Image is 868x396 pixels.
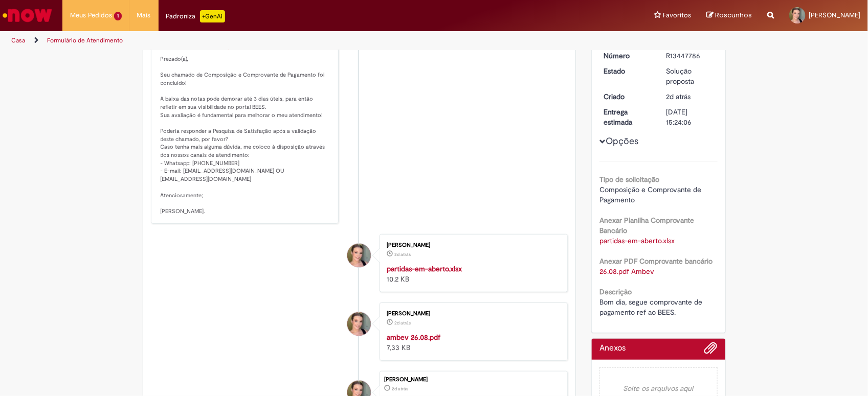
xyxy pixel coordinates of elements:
[809,11,860,19] span: [PERSON_NAME]
[599,344,626,353] h2: Anexos
[599,287,632,296] b: Descrição
[599,216,694,235] b: Anexar Planilha Comprovante Bancário
[114,12,122,20] span: 1
[599,257,713,266] b: Anexar PDF Comprovante bancário
[166,11,196,21] font: Padroniza
[596,51,659,61] dt: Número
[666,51,714,61] div: R13447786
[387,333,440,342] a: ambev 26.08.pdf
[663,10,691,20] span: Favoritos
[137,10,151,20] span: Mais
[599,236,675,245] a: Baixar partidas-em-aberto.xlsx
[666,92,691,101] time: 26/08/2025 11:24:01
[387,264,462,273] a: partidas-em-aberto.xlsx
[599,185,703,204] span: Composição e Comprovante de Pagamento
[161,55,327,215] font: Prezado(a), Seu chamado de Composição e Comprovante de Pagamento foi concluído! A baixa das notas...
[596,91,659,102] dt: Criado
[70,10,112,20] span: Meus Pedidos
[599,297,704,317] span: Bom dia, segue comprovante de pagamento ref ao BEES.
[666,107,714,127] div: [DATE] 15:24:06
[387,242,557,248] div: [PERSON_NAME]
[596,66,659,76] dt: Estado
[596,107,659,127] dt: Entrega estimada
[394,251,411,258] span: 2d atrás
[606,135,638,147] font: Opções
[387,332,557,353] div: 7,33 KB
[394,320,411,326] span: 2d atrás
[706,11,752,20] a: Rascunhos
[387,264,557,284] div: 10.2 KB
[200,10,225,22] p: +GenAi
[394,320,411,326] time: 26/08/2025 11:21:00
[11,36,25,44] a: Casa
[47,36,123,44] a: Formulário de Atendimento
[666,91,714,102] div: 26/08/2025 11:24:01
[392,386,408,392] time: 26/08/2025 11:24:01
[384,377,562,383] div: [PERSON_NAME]
[347,312,371,336] div: Juliana Porto da Silva
[8,31,571,50] ul: Trilha de navegação da página
[704,341,718,360] button: Adicionar anexos
[394,251,411,258] time: 26/08/2025 11:23:27
[387,311,557,317] div: [PERSON_NAME]
[347,244,371,267] div: Juliana Porto da Silva
[715,10,752,20] span: Rascunhos
[392,386,408,392] span: 2d atrás
[599,267,654,276] a: Descarregar ambev 26.08.pdf
[599,175,659,184] b: Tipo de solicitação
[666,92,691,101] span: 2d atrás
[666,66,714,86] div: Solução proposta
[1,5,54,26] img: ServiceNow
